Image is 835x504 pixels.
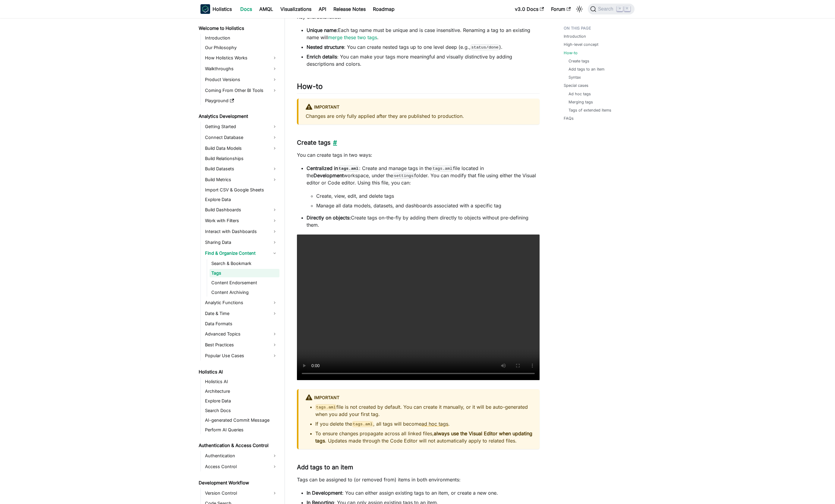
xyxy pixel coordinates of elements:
li: : You can either assign existing tags to an item, or create a new one. [307,489,540,496]
b: Holistics [213,5,232,13]
a: Holistics AI [203,377,279,386]
a: How Holistics Works [203,53,279,63]
a: Development Workflow [197,479,279,487]
a: Access Control [203,462,279,471]
a: HolisticsHolistics [200,4,232,14]
code: tags.aml [352,421,373,427]
a: ad hoc tags [421,421,448,427]
a: How-to [564,50,578,56]
nav: Docs sidebar [194,18,285,504]
a: Release Notes [330,4,369,14]
a: Date & Time [203,309,279,318]
a: Build Relationships [203,154,279,163]
li: Each tag name must be unique and is case insensitive. Renaming a tag to an existing name will . [307,27,540,41]
kbd: K [624,6,630,11]
a: AMQL [256,4,277,14]
code: settings [393,173,414,179]
a: Explore Data [203,397,279,405]
a: Version Control [203,488,279,498]
video: Your browser does not support embedding video, but you can . [297,235,540,380]
li: Create, view, edit, and delete tags [316,192,540,200]
p: Create tags on-the-fly by adding them directly to objects without pre-defining them. [307,214,540,228]
a: Build Dashboards [203,205,279,215]
a: Authentication & Access Control [197,441,279,450]
a: Interact with Dashboards [203,227,279,236]
a: Content Endorsement [210,279,279,287]
a: Ad hoc tags [569,91,591,97]
a: Merging tags [569,99,593,105]
a: Docs [237,4,256,14]
strong: Unique name: [307,27,338,33]
a: Coming From Other BI Tools [203,86,279,95]
strong: Centralized in [307,165,359,171]
p: You can create tags in two ways: [297,151,540,159]
a: Visualizations [277,4,315,14]
a: Explore Data [203,195,279,204]
a: Build Datasets [203,164,279,174]
h2: How-to [297,82,540,93]
button: Search (Command+K) [588,4,635,14]
code: tags.aml [315,404,336,410]
li: : You can make your tags more meaningful and visually distinctive by adding descriptions and colors. [307,53,540,68]
h3: Create tags [297,139,540,146]
a: Sharing Data [203,238,279,247]
p: Changes are only fully applied after they are published to production. [306,112,532,120]
kbd: ⌘ [617,6,623,11]
a: Analytics Development [197,112,279,121]
li: To ensure changes propagate across all linked files, . Updates made through the Code Editor will ... [315,430,532,444]
a: Walkthroughs [203,64,279,74]
a: Add tags to an item [569,66,604,72]
a: Architecture [203,387,279,395]
code: tags.aml [338,165,359,172]
a: Roadmap [369,4,398,14]
a: Our Philosophy [203,43,279,52]
code: status/done [471,44,499,50]
a: Build Data Models [203,143,279,153]
a: v3.0 Docs [511,4,547,14]
a: merge these two tags [328,34,377,40]
a: Work with Filters [203,216,279,225]
a: Introduction [564,33,586,39]
a: Search & Bookmark [210,259,279,268]
a: Build Metrics [203,175,279,184]
a: Playground [203,96,279,105]
a: Data Formats [203,320,279,328]
li: Manage all data models, datasets, and dashboards associated with a specific tag [316,202,540,209]
a: Authentication [203,451,279,461]
a: High-level concept [564,42,598,47]
strong: Directly on objects: [307,215,351,221]
div: important [306,394,532,402]
a: Advanced Topics [203,329,279,339]
a: Import CSV & Google Sheets [203,186,279,194]
p: Tags can be assigned to (or removed from) items in both environments: [297,476,540,483]
a: Best Practices [203,340,279,350]
a: Holistics AI [197,368,279,376]
strong: Nested structure [307,44,344,50]
p: : Create and manage tags in the file located in the workspace, under the folder. You can modify t... [307,165,540,186]
strong: always use the Visual Editor when updating tags [315,430,532,444]
a: Direct link to Create tags [331,139,337,146]
a: Analytic Functions [203,298,279,307]
a: Popular Use Cases [203,351,279,361]
a: Getting Started [203,122,279,131]
a: FAQs [564,115,574,121]
a: Create tags [569,58,589,64]
li: : You can create nested tags up to one level deep (e.g., ). [307,43,540,51]
a: Perform AI Queries [203,426,279,434]
a: Find & Organize Content [203,248,279,258]
strong: Enrich details [307,54,337,60]
h3: Add tags to an item [297,464,540,471]
a: Content Archiving [210,288,279,297]
li: If you delete the , all tags will become . [315,420,532,427]
li: file is not created by default. You can create it manually, or it will be auto-generated when you... [315,403,532,418]
a: Introduction [203,34,279,42]
span: Search [596,6,617,12]
strong: Development [314,172,344,178]
a: Special cases [564,83,588,88]
code: tags.aml [432,165,453,172]
strong: In Development [307,490,342,496]
a: AI-generated Commit Message [203,416,279,424]
a: Welcome to Holistics [197,24,279,33]
a: Syntax [569,74,581,80]
a: Tags of extended items [569,107,611,113]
